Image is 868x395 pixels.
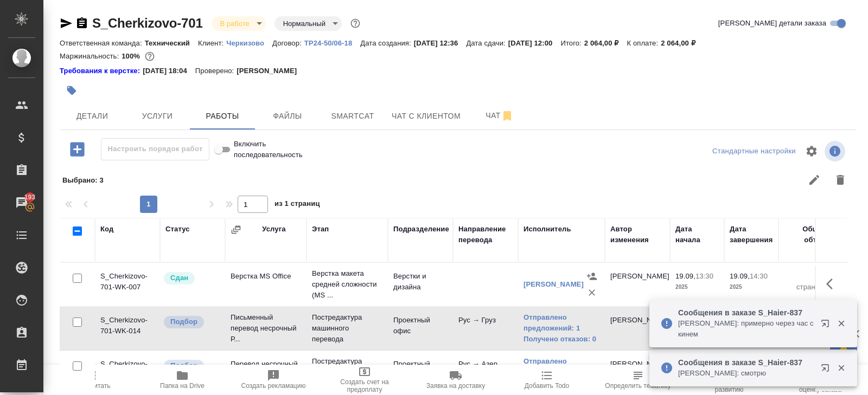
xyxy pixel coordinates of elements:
button: Назначить [584,268,600,284]
td: S_Cherkizovo-701-WK-014 [95,309,160,347]
td: S_Cherkizovo-701-WK-005 [95,353,160,391]
a: Отправлено предложений: 1 [524,356,599,378]
p: 2 [784,271,827,282]
p: Итого: [560,39,584,47]
p: 2 064,00 ₽ [661,39,704,47]
a: Черкизово [226,38,272,47]
span: 193 [18,192,42,203]
div: Исполнитель [524,224,571,235]
p: Сдан [170,273,188,283]
button: Добавить Todo [501,365,592,395]
button: Закрыть [830,363,852,373]
span: Детали [66,109,118,123]
button: 0.00 RUB; [143,49,157,63]
td: Письменный перевод несрочный Р... [225,307,307,350]
button: Здесь прячутся важные кнопки [820,271,846,297]
button: Нормальный [280,19,329,28]
p: [PERSON_NAME] [237,66,305,76]
button: Открыть в новой вкладке [814,357,840,383]
a: S_Cherkizovo-701 [92,16,203,30]
span: Файлы [261,109,314,123]
td: [PERSON_NAME] [605,353,670,391]
span: Чат с клиентом [392,109,461,123]
span: Чат [474,109,526,122]
p: 19.09, [730,272,750,280]
td: Верстки и дизайна [388,266,453,303]
td: Рус → Груз [453,309,518,347]
button: Создать рекламацию [228,365,319,395]
span: Работы [196,109,248,123]
td: Проектный офис [388,309,453,347]
p: Ответственная команда: [60,39,145,47]
a: 193 [3,189,41,216]
button: Удалить [584,284,600,301]
div: Код [100,224,113,235]
span: [PERSON_NAME] детали заказа [718,18,826,29]
td: Рус → Азер [453,353,518,391]
p: 14:30 [750,272,768,280]
td: Перевод несрочный Рус → Азер [225,353,307,391]
div: Дата завершения [730,224,773,245]
p: Подбор [170,316,197,327]
button: Скопировать ссылку для ЯМессенджера [60,17,73,30]
p: [PERSON_NAME]: смотрю [678,368,814,379]
p: 2025 [675,282,719,293]
button: Определить тематику [592,365,684,395]
button: Доп статусы указывают на важность/срочность заказа [348,16,362,30]
div: Автор изменения [610,224,665,245]
p: Верстка макета средней сложности (MS ... [312,268,382,301]
p: Постредактура машинного перевода [312,356,382,388]
p: [DATE] 12:36 [414,39,467,47]
button: Заявка на доставку [410,365,501,395]
p: К оплате: [627,39,661,47]
p: Клиент: [198,39,226,47]
td: Проектный офис [388,353,453,391]
span: Услуги [131,109,183,123]
button: Удалить [827,167,853,193]
td: S_Cherkizovo-701-WK-007 [95,266,160,303]
div: Услуга [262,224,285,235]
button: Редактировать [801,167,827,193]
a: Требования к верстке: [60,66,143,76]
span: Настроить таблицу [799,138,825,164]
p: Черкизово [226,39,272,47]
p: Технический [145,39,198,47]
span: Smartcat [327,109,379,123]
p: [DATE] 18:04 [143,66,195,76]
div: Дата начала [675,224,719,245]
p: 2025 [730,282,773,293]
div: Общий объем [784,224,827,245]
span: Создать рекламацию [241,382,306,390]
p: 13:30 [695,272,713,280]
button: Папка на Drive [137,365,228,395]
div: Подразделение [393,224,449,235]
p: Проверено: [195,66,237,76]
div: В работе [275,16,342,31]
span: из 1 страниц [275,197,320,213]
p: [DATE] 12:00 [508,39,561,47]
div: Направление перевода [458,224,513,245]
span: Включить последовательность [234,139,312,160]
p: Дата создания: [360,39,413,47]
td: [PERSON_NAME] [605,266,670,303]
span: Папка на Drive [160,382,205,390]
span: Выбрано : 3 [62,176,104,184]
button: Пересчитать [46,365,137,395]
button: Добавить работу [62,138,92,160]
button: Создать счет на предоплату [319,365,410,395]
p: Подбор [170,360,197,371]
p: Маржинальность: [60,52,122,60]
div: В работе [212,16,266,31]
button: В работе [217,19,253,28]
p: ТР24-50/06-18 [304,39,361,47]
button: Открыть в новой вкладке [814,313,840,339]
p: 2 064,00 ₽ [584,39,627,47]
td: Верстка MS Office [225,266,307,303]
div: Этап [312,224,329,235]
p: страница [784,282,827,293]
button: Добавить тэг [60,79,84,102]
p: 100% [122,52,143,60]
p: Постредактура машинного перевода [312,312,382,345]
span: Заявка на доставку [426,382,485,390]
button: Скопировать ссылку [75,17,88,30]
